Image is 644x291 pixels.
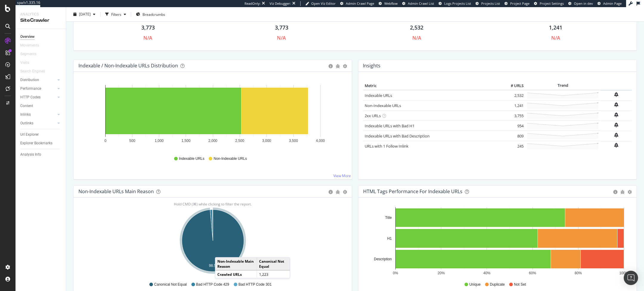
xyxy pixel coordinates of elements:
[20,103,33,109] div: Content
[568,1,593,6] a: Open in dev
[329,64,333,68] div: circle-info
[78,207,347,276] div: A chart.
[481,1,500,6] span: Projects List
[402,1,434,6] a: Admin Crawl List
[129,139,135,143] text: 500
[209,264,219,268] text: 98.5%
[501,131,525,141] td: 809
[603,1,622,6] span: Admin Page
[78,63,178,69] div: Indexable / Non-Indexable URLs Distribution
[340,1,374,6] a: Admin Crawl Page
[20,103,62,109] a: Content
[444,1,471,6] span: Logs Projects List
[20,112,31,118] div: Inlinks
[363,62,380,70] h4: Insights
[408,1,434,6] span: Admin Crawl List
[438,271,445,275] text: 20%
[316,139,325,143] text: 4,000
[540,1,564,6] span: Project Settings
[410,24,423,32] div: 2,532
[333,173,351,178] a: View More
[208,139,217,143] text: 2,000
[20,140,62,146] a: Explorer Bookmarks
[363,188,462,194] div: HTML Tags Performance for Indexable URLs
[20,151,41,158] div: Analysis Info
[20,86,56,92] a: Performance
[510,1,530,6] span: Project Page
[20,140,52,146] div: Explorer Bookmarks
[244,1,261,6] div: ReadOnly:
[277,35,286,41] div: N/A
[235,139,244,143] text: 2,500
[374,257,392,261] text: Description
[575,271,582,275] text: 80%
[275,24,288,32] div: 3,773
[20,60,35,66] a: Visits
[20,34,35,40] div: Overview
[412,35,421,41] div: N/A
[104,139,106,143] text: 0
[574,1,593,6] span: Open in dev
[379,1,398,6] a: Webflow
[20,77,39,83] div: Distribution
[346,1,374,6] span: Admin Crawl Page
[134,10,168,19] button: Breadcrumbs
[614,143,618,148] div: bell-plus
[20,112,56,118] a: Inlinks
[20,68,51,75] a: Search Engines
[624,271,638,285] div: Open Intercom Messenger
[614,102,618,107] div: bell-plus
[439,1,471,6] a: Logs Projects List
[529,271,536,275] text: 60%
[103,10,129,19] button: Filters
[365,93,392,98] a: Indexable URLs
[614,123,618,127] div: bell-plus
[614,112,618,117] div: bell-plus
[628,190,632,194] div: gear
[213,156,247,161] span: Non-Indexable URLs
[514,282,526,287] span: Not Set
[613,190,617,194] div: circle-info
[490,282,505,287] span: Duplicate
[78,188,154,194] div: Non-Indexable URLs Main Reason
[501,81,525,90] th: # URLS
[501,90,525,100] td: 2,532
[365,143,408,149] a: URLs with 1 Follow Inlink
[363,81,501,90] th: Metric
[504,1,530,6] a: Project Page
[551,35,560,41] div: N/A
[155,139,164,143] text: 1,000
[179,156,204,161] span: Indexable URLs
[501,111,525,121] td: 3,755
[71,10,98,19] button: [DATE]
[363,207,632,276] svg: A chart.
[483,271,490,275] text: 40%
[387,236,392,241] text: H1
[501,121,525,131] td: 954
[614,92,618,97] div: bell-plus
[20,51,36,57] div: Segments
[20,131,39,138] div: Url Explorer
[79,12,91,17] span: 2025 Aug. 6th
[20,86,41,92] div: Performance
[365,103,401,108] a: Non-Indexable URLs
[20,77,56,83] a: Distribution
[20,60,29,66] div: Visits
[385,216,392,220] text: Title
[534,1,564,6] a: Project Settings
[20,12,61,17] div: Analytics
[549,24,562,32] div: 1,241
[262,139,271,143] text: 3,000
[336,190,340,194] div: bug
[215,270,257,278] td: Crawled URLs
[20,34,62,40] a: Overview
[365,113,381,118] a: 2xx URLs
[336,64,340,68] div: bug
[215,257,257,270] td: Non-Indexable Main Reason
[239,282,272,287] span: Bad HTTP Code 301
[143,35,152,41] div: N/A
[20,120,33,126] div: Outlinks
[270,1,291,6] div: Viz Debugger:
[476,1,500,6] a: Projects List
